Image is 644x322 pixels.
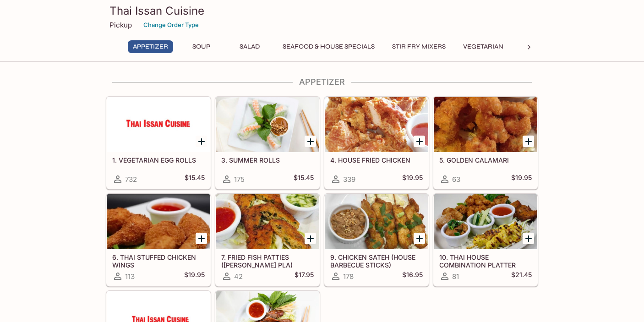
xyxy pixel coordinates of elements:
[414,136,425,147] button: Add 4. HOUSE FRIED CHICKEN
[139,18,203,32] button: Change Order Type
[414,233,425,244] button: Add 9. CHICKEN SATEH (HOUSE BARBECUE STICKS)
[343,272,354,281] span: 178
[511,174,532,185] h5: $19.95
[433,97,538,189] a: 5. GOLDEN CALAMARI63$19.95
[128,40,173,53] button: Appetizer
[106,97,211,189] a: 1. VEGETARIAN EGG ROLLS732$15.45
[305,233,316,244] button: Add 7. FRIED FISH PATTIES (TOD MUN PLA)
[511,271,532,282] h5: $21.45
[523,136,534,147] button: Add 5. GOLDEN CALAMARI
[439,253,532,268] h5: 10. THAI HOUSE COMBINATION PLATTER
[109,4,535,18] h3: Thai Issan Cuisine
[343,175,355,184] span: 339
[402,174,423,185] h5: $19.95
[295,271,314,282] h5: $17.95
[305,136,316,147] button: Add 3. SUMMER ROLLS
[185,174,205,185] h5: $15.45
[109,21,132,29] p: Pickup
[229,40,270,53] button: Salad
[234,175,245,184] span: 175
[234,272,243,281] span: 42
[215,97,320,189] a: 3. SUMMER ROLLS175$15.45
[523,233,534,244] button: Add 10. THAI HOUSE COMBINATION PLATTER
[215,194,320,286] a: 7. FRIED FISH PATTIES ([PERSON_NAME] PLA)42$17.95
[112,156,205,164] h5: 1. VEGETARIAN EGG ROLLS
[112,253,205,268] h5: 6. THAI STUFFED CHICKEN WINGS
[106,194,211,286] a: 6. THAI STUFFED CHICKEN WINGS113$19.95
[458,40,508,53] button: Vegetarian
[196,136,207,147] button: Add 1. VEGETARIAN EGG ROLLS
[107,97,210,152] div: 1. VEGETARIAN EGG ROLLS
[452,272,459,281] span: 81
[433,194,538,286] a: 10. THAI HOUSE COMBINATION PLATTER81$21.45
[434,97,537,152] div: 5. GOLDEN CALAMARI
[452,175,460,184] span: 63
[125,175,137,184] span: 732
[325,194,428,249] div: 9. CHICKEN SATEH (HOUSE BARBECUE STICKS)
[324,194,429,286] a: 9. CHICKEN SATEH (HOUSE BARBECUE STICKS)178$16.95
[184,271,205,282] h5: $19.95
[216,97,319,152] div: 3. SUMMER ROLLS
[387,40,451,53] button: Stir Fry Mixers
[107,194,210,249] div: 6. THAI STUFFED CHICKEN WINGS
[330,253,423,268] h5: 9. CHICKEN SATEH (HOUSE BARBECUE STICKS)
[439,156,532,164] h5: 5. GOLDEN CALAMARI
[294,174,314,185] h5: $15.45
[196,233,207,244] button: Add 6. THAI STUFFED CHICKEN WINGS
[278,40,380,53] button: Seafood & House Specials
[330,156,423,164] h5: 4. HOUSE FRIED CHICKEN
[402,271,423,282] h5: $16.95
[180,40,222,53] button: Soup
[324,97,429,189] a: 4. HOUSE FRIED CHICKEN339$19.95
[434,194,537,249] div: 10. THAI HOUSE COMBINATION PLATTER
[221,253,314,268] h5: 7. FRIED FISH PATTIES ([PERSON_NAME] PLA)
[221,156,314,164] h5: 3. SUMMER ROLLS
[325,97,428,152] div: 4. HOUSE FRIED CHICKEN
[106,77,538,87] h4: Appetizer
[125,272,135,281] span: 113
[216,194,319,249] div: 7. FRIED FISH PATTIES (TOD MUN PLA)
[516,40,557,53] button: Noodles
